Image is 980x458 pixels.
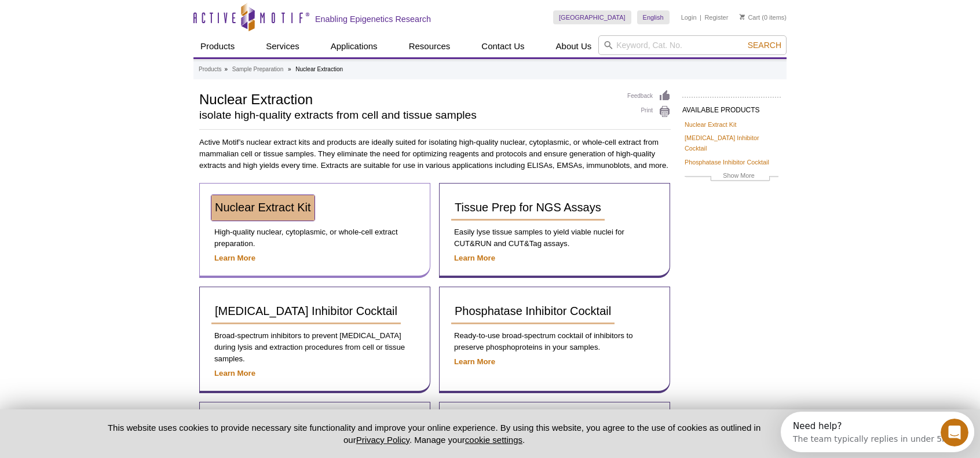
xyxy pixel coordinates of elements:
a: Login [681,13,697,21]
div: The team typically replies in under 5m [12,19,169,31]
a: [MEDICAL_DATA] Inhibitor Cocktail [685,133,778,153]
a: Learn More [214,254,255,262]
a: Tissue Prep for NGS Assays [451,195,605,221]
p: Broad-spectrum inhibitors to prevent [MEDICAL_DATA] during lysis and extraction procedures from c... [211,330,418,365]
a: Print [627,105,671,118]
span: Phosphatase Inhibitor Cocktail [455,305,611,317]
a: Privacy Policy [356,435,409,445]
h2: Enabling Epigenetics Research [315,14,431,24]
a: Feedback [627,90,671,102]
a: [MEDICAL_DATA] Inhibitor Cocktail [211,299,401,324]
div: Need help? [12,10,169,19]
button: cookie settings [465,435,522,445]
li: » [224,66,228,72]
a: Learn More [454,357,495,366]
a: [GEOGRAPHIC_DATA] [553,10,631,24]
a: Learn More [214,369,255,378]
li: | [700,10,701,24]
a: Resources [402,35,458,57]
span: Search [748,41,781,50]
p: Ready-to-use broad-spectrum cocktail of inhibitors to preserve phosphoproteins in your samples. [451,330,658,353]
img: Your Cart [740,14,745,20]
p: This website uses cookies to provide necessary site functionality and improve your online experie... [87,422,781,446]
a: English [637,10,670,24]
iframe: Intercom live chat [941,419,968,446]
span: [MEDICAL_DATA] Inhibitor Cocktail [215,305,397,317]
li: (0 items) [740,10,787,24]
a: Sample Preparation [232,64,283,75]
a: Products [193,35,242,57]
h2: isolate high-quality extracts from cell and tissue samples [199,110,616,120]
a: Learn More [454,254,495,262]
a: Applications [324,35,385,57]
p: Easily lyse tissue samples to yield viable nuclei for CUT&RUN and CUT&Tag assays. [451,226,658,250]
span: Tissue Prep for NGS Assays [455,201,601,214]
span: Nuclear Extract Kit [215,201,311,214]
a: Phosphatase Inhibitor Cocktail [685,157,769,167]
li: Nuclear Extraction [295,66,343,72]
a: Nuclear Extract Kit [685,119,736,130]
button: Search [744,40,785,50]
p: High-quality nuclear, cytoplasmic, or whole-cell extract preparation. [211,226,418,250]
a: Contact Us [474,35,531,57]
a: Products [199,64,221,75]
p: Active Motif’s nuclear extract kits and products are ideally suited for isolating high-quality nu... [199,137,671,171]
h1: Nuclear Extraction [199,90,616,107]
a: Phosphatase Inhibitor Cocktail [451,299,615,324]
a: About Us [549,35,599,57]
input: Keyword, Cat. No. [598,35,787,55]
a: Services [259,35,306,57]
h2: AVAILABLE PRODUCTS [682,97,781,118]
a: Cart [740,13,760,21]
div: Open Intercom Messenger [5,5,203,36]
iframe: Intercom live chat discovery launcher [781,412,974,452]
a: Register [704,13,728,21]
a: Nuclear Extract Kit [211,195,315,221]
li: » [288,66,291,72]
a: Show More [685,170,778,184]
